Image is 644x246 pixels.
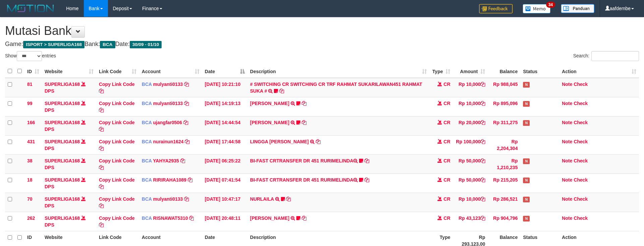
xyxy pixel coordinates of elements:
[453,97,488,116] td: Rp 10,000
[480,82,485,87] a: Copy Rp 10,000 to clipboard
[27,101,33,106] span: 99
[574,120,588,125] a: Check
[27,139,35,144] span: 431
[286,196,291,202] a: Copy NURLAILA to clipboard
[99,177,135,189] a: Copy Link Code
[453,116,488,135] td: Rp 20,000
[45,139,80,144] a: SUPERLIGA168
[23,41,84,48] span: ISPORT > SUPERLIGA168
[523,197,530,202] span: Has Note
[523,178,530,183] span: Has Note
[488,97,520,116] td: Rp 895,096
[364,177,369,183] a: Copy BI-FAST CRTRANSFER DR 451 RURIMELINDA to clipboard
[42,97,96,116] td: DPS
[42,193,96,212] td: DPS
[142,158,152,163] span: BCA
[153,158,179,163] a: YAHYA2935
[453,65,488,78] th: Amount: activate to sort column ascending
[444,139,450,144] span: CR
[45,120,80,125] a: SUPERLIGA168
[488,193,520,212] td: Rp 286,521
[523,158,530,164] span: Has Note
[142,139,152,144] span: BCA
[444,215,450,221] span: CR
[573,51,639,61] label: Search:
[202,193,247,212] td: [DATE] 10:47:17
[27,177,33,183] span: 18
[142,215,152,221] span: BCA
[562,82,572,87] a: Note
[480,196,485,202] a: Copy Rp 10,000 to clipboard
[184,101,189,106] a: Copy mulyanti0133 to clipboard
[444,82,450,87] span: CR
[523,120,530,126] span: Has Note
[42,174,96,193] td: DPS
[488,154,520,174] td: Rp 1,210,235
[488,78,520,97] td: Rp 988,045
[488,65,520,78] th: Balance
[364,158,369,163] a: Copy BI-FAST CRTRANSFER DR 451 RURIMELINDA to clipboard
[591,51,639,61] input: Search:
[99,196,135,208] a: Copy Link Code
[480,139,485,144] a: Copy Rp 100,000 to clipboard
[523,216,530,222] span: Has Note
[574,158,588,163] a: Check
[153,101,183,106] a: mulyanti0133
[562,101,572,106] a: Note
[316,139,320,144] a: Copy LINGGA ADITYA PRAT to clipboard
[153,139,184,144] a: nurainun1624
[139,65,202,78] th: Account: activate to sort column ascending
[559,65,639,78] th: Action: activate to sort column ascending
[153,196,183,202] a: mulyanti0133
[27,215,35,221] span: 262
[185,139,189,144] a: Copy nurainun1624 to clipboard
[574,139,588,144] a: Check
[444,177,450,183] span: CR
[250,82,422,94] a: # SWITCHING CR SWITCHING CR TRF RAHMAT SUKARILAWAN451 RAHMAT SUKA #
[247,174,430,193] td: BI-FAST CRTRANSFER DR 451 RURIMELINDA
[523,101,530,107] span: Has Note
[453,212,488,231] td: Rp 43,123
[202,154,247,174] td: [DATE] 06:25:22
[520,65,559,78] th: Status
[153,215,188,221] a: RISNAWAT5310
[250,101,289,106] a: [PERSON_NAME]
[444,158,450,163] span: CR
[27,82,33,87] span: 81
[142,82,152,87] span: BCA
[250,196,274,202] a: NURLAILA
[488,116,520,135] td: Rp 311,275
[142,196,152,202] span: BCA
[100,41,115,48] span: BCA
[130,41,162,48] span: 30/09 - 01/10
[142,120,152,125] span: BCA
[42,65,96,78] th: Website: activate to sort column ascending
[453,154,488,174] td: Rp 50,000
[45,196,80,202] a: SUPERLIGA168
[444,101,450,106] span: CR
[562,139,572,144] a: Note
[561,4,594,13] img: panduan.png
[202,65,247,78] th: Date: activate to sort column descending
[480,215,485,221] a: Copy Rp 43,123 to clipboard
[574,196,588,202] a: Check
[45,177,80,183] a: SUPERLIGA168
[302,215,306,221] a: Copy YOSI EFENDI to clipboard
[453,78,488,97] td: Rp 10,000
[45,101,80,106] a: SUPERLIGA168
[250,139,309,144] a: LINGGA [PERSON_NAME]
[250,215,289,221] a: [PERSON_NAME]
[42,154,96,174] td: DPS
[27,158,33,163] span: 38
[562,196,572,202] a: Note
[488,174,520,193] td: Rp 215,205
[562,215,572,221] a: Note
[279,88,284,94] a: Copy # SWITCHING CR SWITCHING CR TRF RAHMAT SUKARILAWAN451 RAHMAT SUKA # to clipboard
[574,101,588,106] a: Check
[562,177,572,183] a: Note
[183,120,188,125] a: Copy ujangfar0506 to clipboard
[189,215,194,221] a: Copy RISNAWAT5310 to clipboard
[488,212,520,231] td: Rp 904,796
[180,158,185,163] a: Copy YAHYA2935 to clipboard
[562,158,572,163] a: Note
